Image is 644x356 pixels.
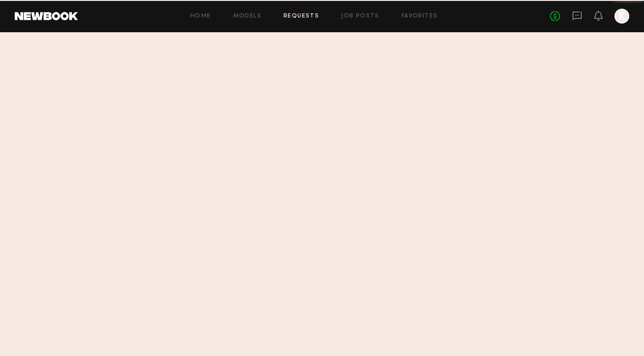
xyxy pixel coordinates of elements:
[341,13,379,19] a: Job Posts
[614,9,629,23] a: K
[190,13,211,19] a: Home
[233,13,261,19] a: Models
[284,13,319,19] a: Requests
[402,13,438,19] a: Favorites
